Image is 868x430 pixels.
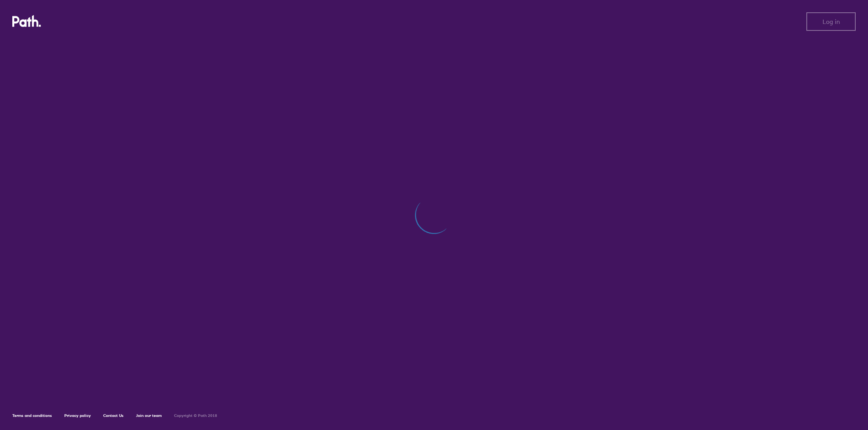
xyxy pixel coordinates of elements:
button: Log in [806,12,856,31]
a: Contact Us [103,413,124,418]
h6: Copyright © Path 2018 [174,413,217,418]
a: Join our team [136,413,162,418]
span: Log in [823,18,840,25]
a: Privacy policy [64,413,91,418]
a: Terms and conditions [12,413,52,418]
